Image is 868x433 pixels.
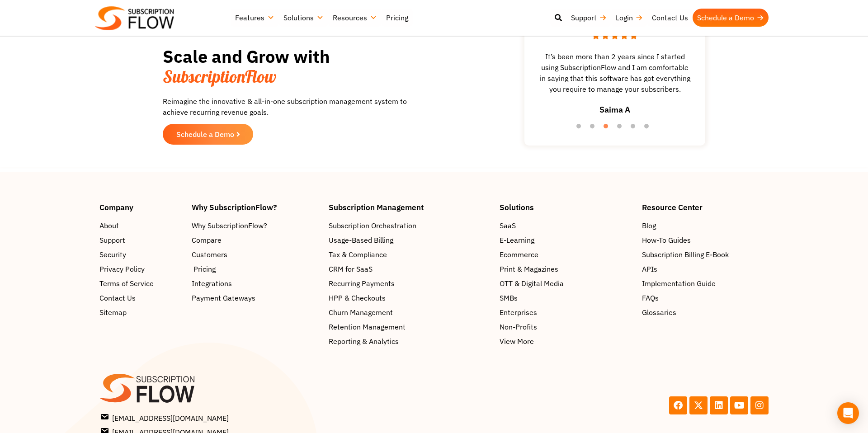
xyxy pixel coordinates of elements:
a: Customers [192,249,320,260]
span: Compare [192,235,222,245]
a: Pricing [382,9,413,27]
span: Print & Magazines [500,264,558,274]
span: E-Learning [500,235,534,245]
div: Open Intercom Messenger [837,402,859,424]
span: Non-Profits [500,321,537,332]
a: Blog [642,220,769,231]
span: Blog [642,220,656,231]
a: Payment Gateways [192,292,320,303]
span: Ecommerce [500,249,538,260]
span: Retention Management [329,321,406,332]
span: View More [500,336,534,347]
a: Terms of Service [99,278,183,289]
a: Support [566,9,611,27]
a: Contact Us [99,292,183,303]
h4: Resource Center [642,203,769,211]
h4: Why SubscriptionFlow? [192,203,320,211]
span: Subscription Billing E-Book [642,249,729,260]
img: stars [592,32,637,39]
h4: Solutions [500,203,633,211]
button: 3 of 6 [604,124,613,133]
a: Subscription Billing E-Book [642,249,769,260]
button: 2 of 6 [590,124,599,133]
a: Integrations [192,278,320,289]
a: Usage-Based Billing [329,235,491,245]
span: SMBs [500,292,518,303]
a: Security [99,249,183,260]
span: [EMAIL_ADDRESS][DOMAIN_NAME] [101,412,229,424]
span: SubscriptionFlow [163,66,276,87]
span: Customers [192,249,227,260]
a: Non-Profits [500,321,633,332]
span: Terms of Service [99,278,154,289]
h4: Subscription Management [329,203,491,211]
a: Features [231,9,279,27]
a: Schedule a Demo [163,124,253,145]
a: CRM for SaaS [329,264,491,274]
h4: Company [99,203,183,211]
a: Support [99,235,183,245]
span: How-To Guides [642,235,691,245]
span: Pricing [193,264,216,274]
a: E-Learning [500,235,633,245]
span: Usage-Based Billing [329,235,393,245]
span: APIs [642,264,657,274]
span: Reporting & Analytics [329,336,399,347]
span: Privacy Policy [99,264,145,274]
h3: Saima A [599,104,630,116]
a: Subscription Orchestration [329,220,491,231]
span: Support [99,235,125,245]
a: Recurring Payments [329,278,491,289]
button: 1 of 6 [576,124,585,133]
p: Reimagine the innovative & all-in-one subscription management system to achieve recurring revenue... [163,96,411,118]
button: 4 of 6 [617,124,626,133]
span: OTT & Digital Media [500,278,564,289]
a: Resources [328,9,382,27]
a: Tax & Compliance [329,249,491,260]
a: Churn Management [329,307,491,318]
span: Schedule a Demo [176,131,234,138]
span: FAQs [642,292,659,303]
a: About [99,220,183,231]
span: Subscription Orchestration [329,220,416,231]
span: Glossaries [642,307,676,318]
a: Login [611,9,647,27]
a: How-To Guides [642,235,769,245]
span: It’s been more than 2 years since I started using SubscriptionFlow and I am comfortable in saying... [529,51,701,94]
a: Implementation Guide [642,278,769,289]
a: Why SubscriptionFlow? [192,220,320,231]
button: 5 of 6 [631,124,640,133]
a: SMBs [500,292,633,303]
span: Sitemap [99,307,127,318]
span: Payment Gateways [192,292,255,303]
span: Tax & Compliance [329,249,387,260]
img: SF-logo [99,374,194,403]
span: Security [99,249,126,260]
a: Contact Us [647,9,693,27]
span: Contact Us [99,292,136,303]
span: HPP & Checkouts [329,292,386,303]
img: Subscriptionflow [95,6,174,30]
a: View More [500,336,633,347]
span: Integrations [192,278,232,289]
a: Enterprises [500,307,633,318]
span: Recurring Payments [329,278,395,289]
button: 6 of 6 [644,124,653,133]
span: About [99,220,119,231]
a: Retention Management [329,321,491,332]
span: Churn Management [329,307,393,318]
a: OTT & Digital Media [500,278,633,289]
a: HPP & Checkouts [329,292,491,303]
span: Implementation Guide [642,278,716,289]
a: Reporting & Analytics [329,336,491,347]
a: Glossaries [642,307,769,318]
a: FAQs [642,292,769,303]
a: SaaS [500,220,633,231]
span: Why SubscriptionFlow? [192,220,267,231]
a: Schedule a Demo [693,9,769,27]
a: Print & Magazines [500,264,633,274]
a: Compare [192,235,320,245]
a: Ecommerce [500,249,633,260]
span: CRM for SaaS [329,264,373,274]
a: Pricing [192,264,320,274]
